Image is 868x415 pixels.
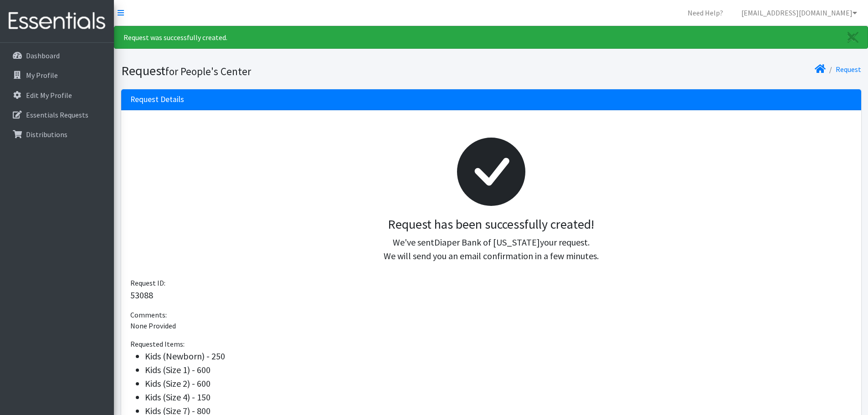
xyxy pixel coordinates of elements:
[26,110,88,119] p: Essentials Requests
[26,130,67,139] p: Distributions
[26,51,60,60] p: Dashboard
[4,106,110,124] a: Essentials Requests
[145,390,852,404] li: Kids (Size 4) - 150
[121,63,488,79] h1: Request
[26,71,58,80] p: My Profile
[130,288,852,302] p: 53088
[434,236,540,248] span: Diaper Bank of [US_STATE]
[145,363,852,377] li: Kids (Size 1) - 600
[4,86,110,104] a: Edit My Profile
[130,310,167,319] span: Comments:
[130,321,176,330] span: None Provided
[130,339,185,348] span: Requested Items:
[838,26,868,48] a: Close
[4,6,110,36] img: HumanEssentials
[4,66,110,84] a: My Profile
[145,377,852,390] li: Kids (Size 2) - 600
[114,26,868,49] div: Request was successfully created.
[145,349,852,363] li: Kids (Newborn) - 250
[130,278,165,287] span: Request ID:
[165,65,251,78] small: for People's Center
[130,95,184,104] h3: Request Details
[4,125,110,143] a: Distributions
[734,4,864,22] a: [EMAIL_ADDRESS][DOMAIN_NAME]
[680,4,730,22] a: Need Help?
[138,217,845,232] h3: Request has been successfully created!
[138,236,845,263] p: We've sent your request. We will send you an email confirmation in a few minutes.
[836,65,861,74] a: Request
[26,91,72,100] p: Edit My Profile
[4,46,110,65] a: Dashboard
